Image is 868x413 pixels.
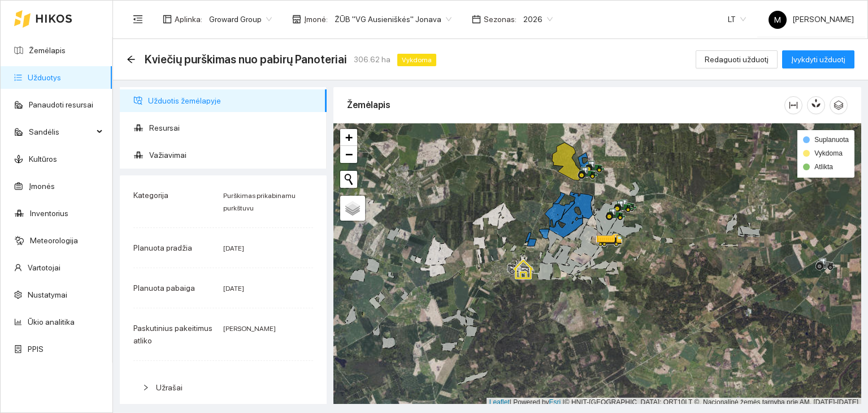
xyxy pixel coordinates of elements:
span: [PERSON_NAME] [223,325,276,333]
button: Įvykdyti užduotį [782,50,854,68]
span: Sandėlis [29,121,93,143]
a: Zoom in [340,129,357,146]
span: Aplinka : [175,13,202,25]
span: Įmonė : [304,13,328,25]
span: + [345,130,353,144]
span: Kategorija [133,191,168,200]
span: Resursai [149,117,318,139]
span: Kviečių purškimas nuo pabirų Panoteriai [145,50,347,68]
span: [DATE] [223,285,244,292]
div: Žemėlapis [347,89,784,121]
span: Įvykdyti užduotį [791,53,845,66]
span: menu-fold [133,14,143,24]
a: Ūkio analitika [28,317,75,326]
span: Planuota pradžia [133,243,192,252]
a: Redaguoti užduotį [696,55,778,64]
a: Įmonės [29,182,55,191]
span: [PERSON_NAME] [769,15,854,24]
span: 2026 [523,11,553,28]
span: column-width [785,101,802,110]
span: Vykdoma [397,54,436,66]
a: PPIS [28,345,44,354]
a: Nustatymai [28,290,67,299]
div: | Powered by © HNIT-[GEOGRAPHIC_DATA]; ORT10LT ©, Nacionalinė žemės tarnyba prie AM, [DATE]-[DATE] [487,398,861,407]
span: shop [292,15,301,24]
span: Užduotis žemėlapyje [148,89,318,112]
span: 306.62 ha [354,53,390,66]
a: Meteorologija [30,236,78,245]
a: Layers [340,196,365,221]
button: column-width [784,96,802,114]
span: Paskutinius pakeitimus atliko [133,324,212,345]
button: Redaguoti užduotį [696,50,778,68]
span: ŽŪB "VG Ausieniškės" Jonava [335,11,452,28]
span: layout [163,15,172,24]
span: | [563,398,565,406]
span: Važiavimai [149,144,318,166]
span: Groward Group [209,11,272,28]
a: Panaudoti resursai [29,100,93,109]
span: arrow-left [127,55,136,64]
span: LT [728,11,746,28]
div: Atgal [127,55,136,64]
div: Užrašai [133,375,313,401]
a: Leaflet [489,398,510,406]
a: Zoom out [340,146,357,163]
a: Vartotojai [28,263,60,272]
a: Užduotys [28,73,61,82]
span: Užrašai [156,383,183,392]
a: Inventorius [30,209,68,218]
span: Planuota pabaiga [133,283,195,292]
span: Atlikta [814,163,833,171]
a: Kultūros [29,154,57,164]
span: Redaguoti užduotį [705,53,769,66]
span: calendar [472,15,481,24]
span: Vykdoma [814,149,843,157]
a: Esri [549,398,561,406]
span: right [142,384,149,391]
span: − [345,147,353,161]
span: Sezonas : [484,13,517,25]
span: Purškimas prikabinamu purkštuvu [223,192,296,212]
span: M [774,11,781,29]
button: menu-fold [127,8,149,31]
span: [DATE] [223,244,244,252]
span: Suplanuota [814,136,849,144]
a: Žemėlapis [29,46,66,55]
button: Initiate a new search [340,171,357,188]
